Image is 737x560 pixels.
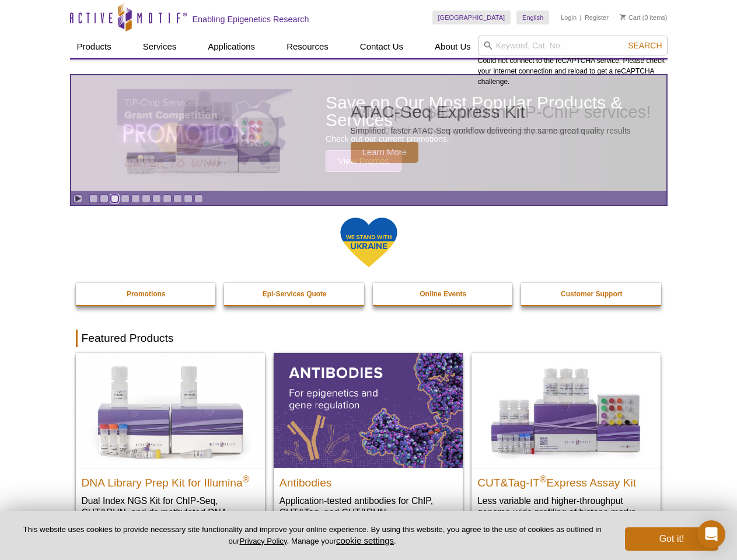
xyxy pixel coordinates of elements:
[82,495,259,530] p: Dual Index NGS Kit for ChIP-Seq, CUT&RUN, and ds methylated DNA assays.
[432,10,511,24] a: [GEOGRAPHIC_DATA]
[121,194,130,203] a: Go to slide 4
[624,40,665,51] button: Search
[76,353,265,541] a: DNA Library Prep Kit for Illumina DNA Library Prep Kit for Illumina® Dual Index NGS Kit for ChIP-...
[243,474,250,484] sup: ®
[540,474,547,484] sup: ®
[478,36,668,87] div: Could not connect to the reCAPTCHA service. Please check your internet connection and reload to g...
[471,353,661,530] a: CUT&Tag-IT® Express Assay Kit CUT&Tag-IT®Express Assay Kit Less variable and higher-throughput ge...
[76,283,217,305] a: Promotions
[152,194,161,203] a: Go to slide 7
[280,471,457,489] h2: Antibodies
[280,495,457,519] p: Application-tested antibodies for ChIP, CUT&Tag, and CUT&RUN.
[477,495,655,519] p: Less variable and higher-throughput genome-wide profiling of histone marks​.
[136,36,184,58] a: Services
[336,535,394,545] button: cookie settings
[76,330,662,347] h2: Featured Products
[201,36,262,58] a: Applications
[163,194,172,203] a: Go to slide 8
[585,13,609,22] a: Register
[561,290,622,298] strong: Customer Support
[274,353,463,467] img: All Antibodies
[420,290,466,298] strong: Online Events
[239,537,287,545] a: Privacy Policy
[620,14,626,20] img: Your Cart
[263,290,327,298] strong: Epi-Services Quote
[76,353,265,467] img: DNA Library Prep Kit for Illumina
[340,216,398,268] img: We Stand With Ukraine
[224,283,365,305] a: Epi-Services Quote
[74,194,82,203] a: Toggle autoplay
[89,194,98,203] a: Go to slide 1
[477,471,655,489] h2: CUT&Tag-IT Express Assay Kit
[274,353,463,530] a: All Antibodies Antibodies Application-tested antibodies for ChIP, CUT&Tag, and CUT&RUN.
[82,471,259,489] h2: DNA Library Prep Kit for Illumina
[478,36,668,55] input: Keyword, Cat. No.
[173,194,182,203] a: Go to slide 9
[428,36,478,58] a: About Us
[194,194,203,203] a: Go to slide 11
[127,290,166,298] strong: Promotions
[471,353,661,467] img: CUT&Tag-IT® Express Assay Kit
[110,194,119,203] a: Go to slide 3
[620,10,668,24] li: (0 items)
[521,283,662,305] a: Customer Support
[70,36,118,58] a: Products
[142,194,151,203] a: Go to slide 6
[353,36,410,58] a: Contact Us
[373,283,514,305] a: Online Events
[625,527,718,551] button: Got it!
[184,194,193,203] a: Go to slide 10
[620,13,641,22] a: Cart
[100,194,109,203] a: Go to slide 2
[561,13,577,22] a: Login
[580,10,582,24] li: |
[19,524,606,547] p: This website uses cookies to provide necessary site functionality and improve your online experie...
[280,36,336,58] a: Resources
[628,41,662,50] span: Search
[131,194,140,203] a: Go to slide 5
[193,14,309,24] h2: Enabling Epigenetics Research
[516,10,549,24] a: English
[697,520,725,548] div: Open Intercom Messenger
